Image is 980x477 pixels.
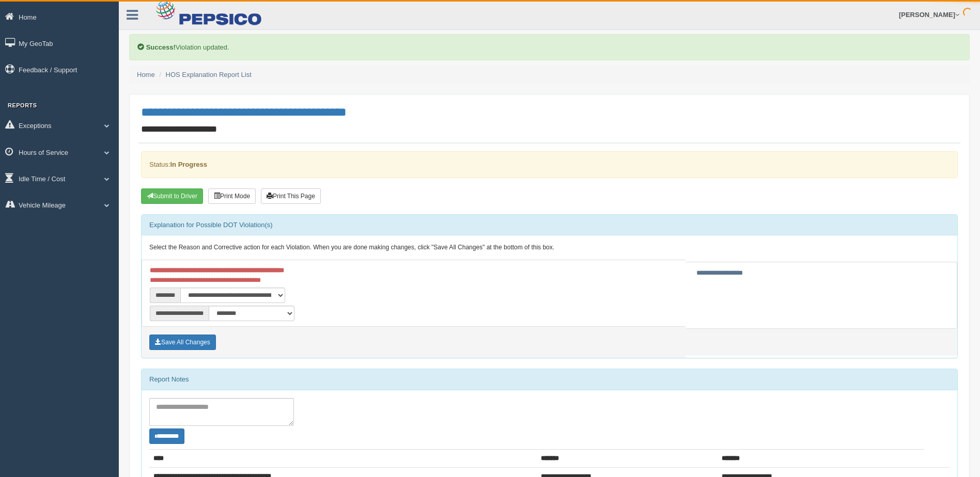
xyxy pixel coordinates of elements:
[261,188,321,204] button: Print This Page
[142,215,957,235] div: Explanation for Possible DOT Violation(s)
[166,71,252,78] a: HOS Explanation Report List
[129,34,970,60] div: Violation updated.
[137,71,155,78] a: Home
[142,369,957,390] div: Report Notes
[170,161,207,168] strong: In Progress
[149,428,184,444] button: Change Filter Options
[146,43,176,51] b: Success!
[208,188,256,204] button: Print Mode
[141,188,203,204] button: Submit To Driver
[149,335,216,350] button: Save
[142,235,957,260] div: Select the Reason and Corrective action for each Violation. When you are done making changes, cli...
[141,151,958,178] div: Status:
